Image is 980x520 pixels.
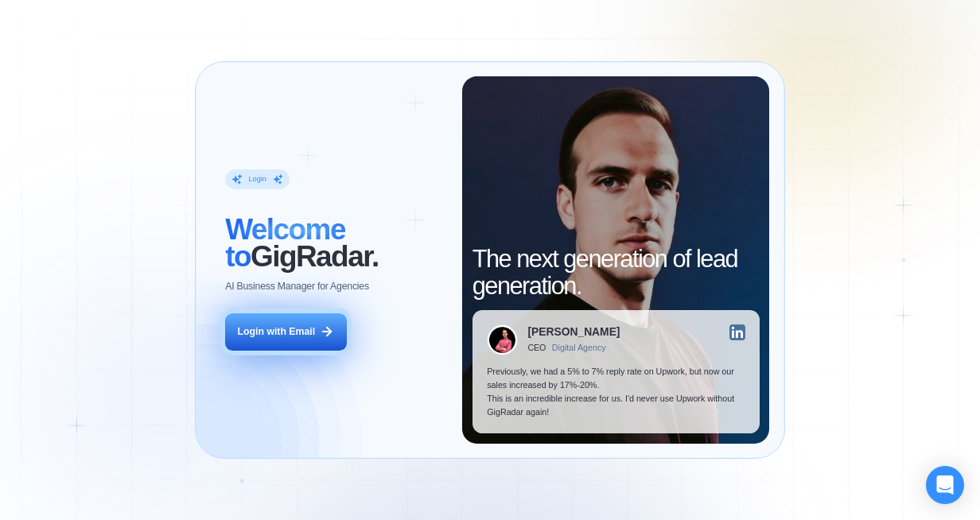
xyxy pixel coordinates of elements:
[552,343,606,352] div: Digital Agency
[527,327,620,338] div: [PERSON_NAME]
[225,313,346,351] button: Login with Email
[225,213,345,273] span: Welcome to
[238,325,315,339] div: Login with Email
[225,280,369,293] p: AI Business Manager for Agencies
[926,466,964,504] div: Open Intercom Messenger
[248,174,266,184] div: Login
[487,365,745,419] p: Previously, we had a 5% to 7% reply rate on Upwork, but now our sales increased by 17%-20%. This ...
[472,246,760,300] h2: The next generation of lead generation.
[527,343,546,352] div: CEO
[225,216,448,270] h2: ‍ GigRadar.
